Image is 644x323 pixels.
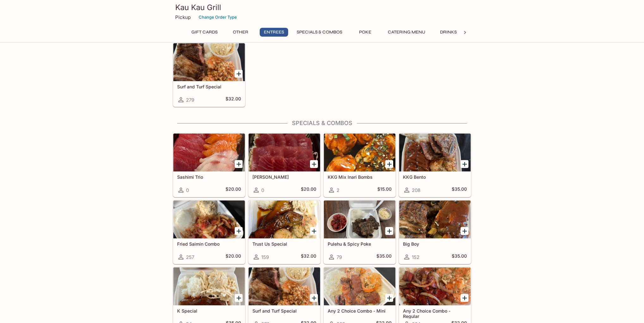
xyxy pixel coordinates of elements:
[399,267,471,305] div: Any 2 Choice Combo - Regular
[177,308,241,314] h5: K Special
[177,84,241,89] h5: Surf and Turf Special
[173,133,245,197] a: Sashimi Trio0$20.00
[235,70,243,78] button: Add Surf and Turf Special
[260,28,288,37] button: Entrees
[175,3,469,12] h3: Kau Kau Grill
[293,28,346,37] button: Specials & Combos
[310,160,318,168] button: Add Ahi Sashimi
[248,133,320,197] a: [PERSON_NAME]0$20.00
[249,134,320,171] div: Ahi Sashimi
[328,308,392,314] h5: Any 2 Choice Combo - Mini
[399,133,471,197] a: KKG Bento208$35.00
[403,174,467,180] h5: KKG Bento
[186,97,194,103] span: 279
[452,186,467,194] h5: $35.00
[252,174,316,180] h5: [PERSON_NAME]
[261,254,269,260] span: 159
[377,186,392,194] h5: $15.00
[301,253,316,261] h5: $32.00
[399,134,471,171] div: KKG Bento
[385,160,393,168] button: Add KKG Mix Inari Bombs
[173,200,245,238] div: Fried Saimin Combo
[324,267,395,305] div: Any 2 Choice Combo - Mini
[399,200,471,264] a: Big Boy152$35.00
[186,254,194,260] span: 257
[337,254,342,260] span: 79
[385,227,393,235] button: Add Pulehu & Spicy Poke
[328,241,392,247] h5: Pulehu & Spicy Poke
[403,241,467,247] h5: Big Boy
[324,200,395,238] div: Pulehu & Spicy Poke
[337,187,339,193] span: 2
[351,28,379,37] button: Poke
[461,227,468,235] button: Add Big Boy
[249,267,320,305] div: Surf and Turf Special
[252,241,316,247] h5: Trust Us Special
[385,294,393,302] button: Add Any 2 Choice Combo - Mini
[324,200,396,264] a: Pulehu & Spicy Poke79$35.00
[384,28,429,37] button: Catering Menu
[376,253,392,261] h5: $35.00
[310,294,318,302] button: Add Surf and Turf Special
[226,28,255,37] button: Other
[226,253,241,261] h5: $20.00
[173,200,245,264] a: Fried Saimin Combo257$20.00
[177,174,241,180] h5: Sashimi Trio
[226,96,241,104] h5: $32.00
[173,120,471,127] h4: Specials & Combos
[452,253,467,261] h5: $35.00
[412,187,420,193] span: 208
[173,267,245,305] div: K Special
[249,200,320,238] div: Trust Us Special
[226,186,241,194] h5: $20.00
[434,28,462,37] button: Drinks
[235,227,243,235] button: Add Fried Saimin Combo
[175,14,191,20] p: Pickup
[261,187,264,193] span: 0
[403,308,467,319] h5: Any 2 Choice Combo - Regular
[324,134,395,171] div: KKG Mix Inari Bombs
[310,227,318,235] button: Add Trust Us Special
[328,174,392,180] h5: KKG Mix Inari Bombs
[188,28,221,37] button: Gift Cards
[186,187,189,193] span: 0
[248,200,320,264] a: Trust Us Special159$32.00
[324,133,396,197] a: KKG Mix Inari Bombs2$15.00
[252,308,316,314] h5: Surf and Turf Special
[301,186,316,194] h5: $20.00
[196,12,240,22] button: Change Order Type
[461,160,468,168] button: Add KKG Bento
[173,43,245,81] div: Surf and Turf Special
[399,200,471,238] div: Big Boy
[235,294,243,302] button: Add K Special
[173,43,245,107] a: Surf and Turf Special279$32.00
[173,134,245,171] div: Sashimi Trio
[461,294,468,302] button: Add Any 2 Choice Combo - Regular
[412,254,419,260] span: 152
[235,160,243,168] button: Add Sashimi Trio
[177,241,241,247] h5: Fried Saimin Combo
